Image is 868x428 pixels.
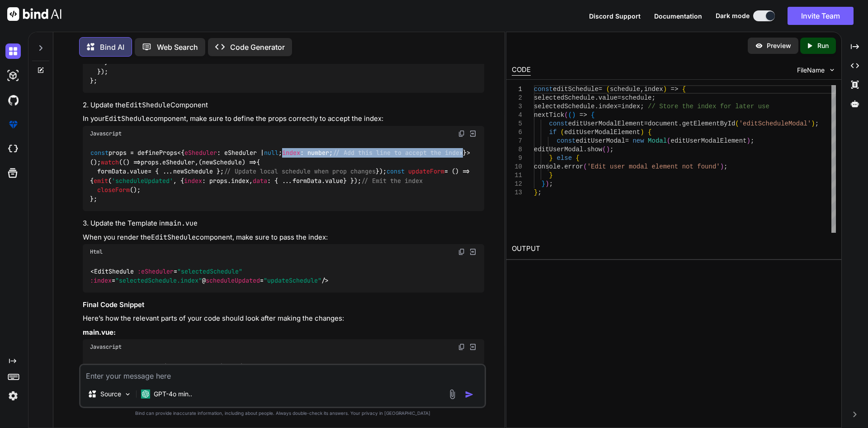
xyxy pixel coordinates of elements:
[576,154,579,162] span: {
[5,68,21,83] img: darkAi-studio
[184,177,202,185] span: index
[606,146,609,153] span: )
[83,232,484,243] p: When you render the component, make sure to pass the index:
[512,111,522,120] div: 4
[663,86,666,93] span: )
[583,146,587,153] span: .
[817,41,829,50] p: Run
[126,101,170,110] code: EditShedule
[157,42,198,53] p: Web Search
[557,137,576,144] span: const
[606,86,609,93] span: (
[746,137,750,144] span: )
[534,163,561,170] span: console
[83,100,484,111] h4: 2. Update the Component
[739,120,811,127] span: 'editScheduleModal'
[162,158,195,166] span: eSheduler
[654,11,702,21] button: Documentation
[90,362,108,370] span: const
[716,11,750,20] span: Dark mode
[83,313,484,324] p: Here’s how the relevant parts of your code should look after making the changes:
[137,267,174,275] span: :eSheduler
[100,42,124,53] p: Bind AI
[587,163,720,170] span: 'Edit user modal element not found'
[549,172,552,179] span: }
[458,343,465,351] img: copy
[512,120,522,128] div: 5
[598,103,617,110] span: index
[5,388,21,404] img: settings
[654,12,702,20] span: Documentation
[648,103,769,110] span: // Store the index for later use
[579,111,587,119] span: =>
[90,267,329,284] span: < = = @ = />
[447,389,458,399] img: attachment
[83,218,484,229] h4: 3. Update the Template in
[640,129,644,136] span: )
[815,120,818,127] span: ;
[640,103,644,110] span: ;
[512,65,531,76] div: CODE
[617,103,621,110] span: =
[512,137,522,145] div: 7
[325,177,343,185] span: value
[678,120,682,127] span: .
[670,137,746,144] span: editUserModalElement
[572,111,576,119] span: )
[83,300,484,310] h3: Final Code Snippet
[7,7,61,21] img: Bind AI
[512,94,522,102] div: 2
[94,177,108,185] span: emit
[564,111,568,119] span: (
[621,94,651,101] span: schedule
[458,130,465,137] img: copy
[83,328,116,337] strong: main.vue:
[735,120,739,127] span: (
[408,168,444,176] span: updateForm
[534,86,553,93] span: const
[648,129,651,136] span: {
[5,117,21,132] img: premium
[151,233,196,242] code: EditShedule
[506,238,841,260] h2: OUTPUT
[97,186,130,194] span: closeForm
[811,120,815,127] span: )
[564,163,583,170] span: error
[101,158,119,166] span: watch
[648,137,667,144] span: Modal
[458,248,465,255] img: copy
[94,267,134,275] span: EditShedule
[5,141,21,157] img: cloudideIcon
[105,114,150,123] code: EditShedule
[512,102,522,111] div: 3
[576,137,625,144] span: editUserModal
[282,149,300,157] span: index
[512,163,522,171] div: 10
[594,94,598,101] span: .
[534,189,538,196] span: }
[206,277,260,285] span: scheduleUpdated
[534,94,594,101] span: selectedSchedule
[534,111,564,119] span: nextTick
[231,177,249,185] span: index
[589,11,641,21] button: Discord Support
[361,177,423,185] span: // Emit the index
[469,343,477,351] img: Open in Browser
[553,86,599,93] span: editSchedule
[568,111,571,119] span: (
[184,149,217,157] span: eSheduler
[512,154,522,163] div: 9
[640,86,644,93] span: ,
[90,148,473,204] code: props = defineProps<{ : eSheduler | ; : number; }>(); ( props. , { formData. = { ...newSchedule }...
[198,158,256,166] span: ( ) =>
[549,129,557,136] span: if
[549,154,552,162] span: }
[589,12,641,20] span: Discord Support
[594,103,598,110] span: .
[651,94,655,101] span: ;
[568,120,644,127] span: editUserModalElement
[682,86,685,93] span: {
[617,94,621,101] span: =
[465,390,474,399] img: icon
[667,137,670,144] span: (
